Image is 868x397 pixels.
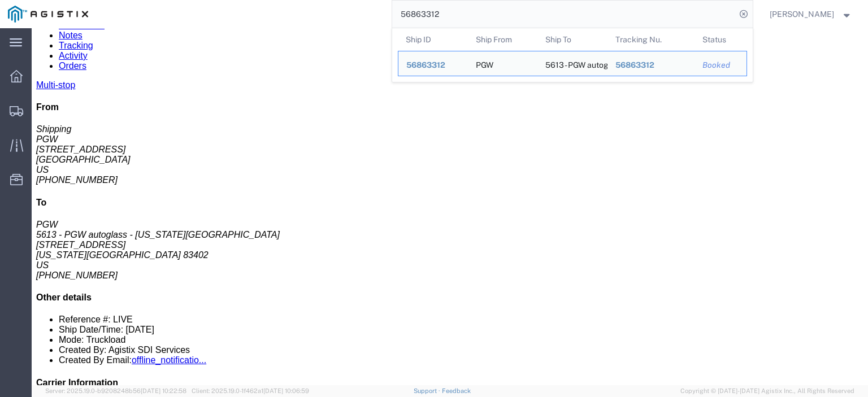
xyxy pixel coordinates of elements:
span: Server: 2025.19.0-b9208248b56 [45,387,186,394]
div: 56863312 [615,59,687,71]
a: Support [414,387,442,394]
div: Booked [702,59,739,71]
div: 56863312 [406,59,460,71]
th: Status [695,28,747,51]
a: Feedback [442,387,471,394]
span: Client: 2025.19.0-1f462a1 [192,387,309,394]
th: Ship ID [398,28,468,51]
button: [PERSON_NAME] [769,7,853,21]
span: [DATE] 10:06:59 [263,387,309,394]
div: 5613 - PGW autoglass - Idaho Falls [545,51,600,76]
th: Tracking Nu. [607,28,695,51]
div: PGW [475,51,493,76]
span: 56863312 [615,60,654,69]
input: Search for shipment number, reference number [392,1,736,28]
span: 56863312 [406,60,445,69]
span: Copyright © [DATE]-[DATE] Agistix Inc., All Rights Reserved [680,386,854,396]
img: logo [8,6,88,23]
iframe: FS Legacy Container [32,28,868,385]
span: [DATE] 10:22:58 [141,387,186,394]
table: Search Results [398,28,753,82]
span: Jesse Jordan [770,8,834,20]
th: Ship To [537,28,607,51]
th: Ship From [467,28,537,51]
